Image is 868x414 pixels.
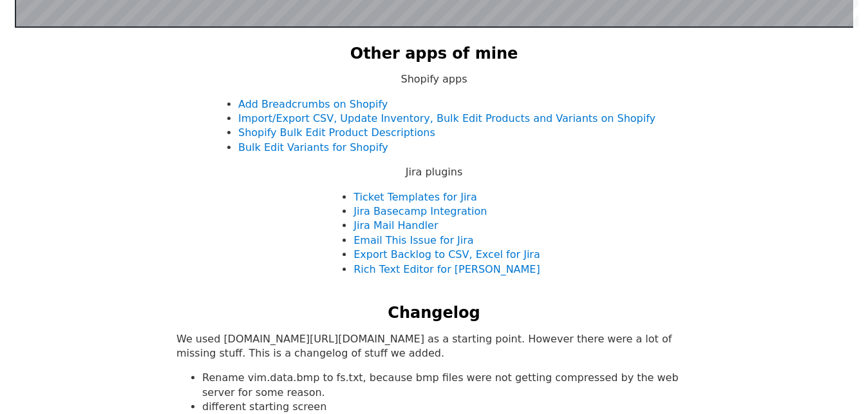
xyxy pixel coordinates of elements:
a: Shopify Bulk Edit Product Descriptions [238,126,435,139]
h2: Other apps of mine [350,43,518,65]
a: Rich Text Editor for [PERSON_NAME] [354,263,540,275]
a: Email This Issue for Jira [354,234,473,246]
li: different starting screen [202,400,692,414]
li: Rename vim.data.bmp to fs.txt, because bmp files were not getting compressed by the web server fo... [202,371,692,400]
a: Add Breadcrumbs on Shopify [238,98,388,110]
a: Import/Export CSV, Update Inventory, Bulk Edit Products and Variants on Shopify [238,112,656,124]
a: Ticket Templates for Jira [354,191,476,203]
h2: Changelog [388,302,480,324]
a: Jira Mail Handler [354,219,438,232]
a: Bulk Edit Variants for Shopify [238,141,388,153]
a: Export Backlog to CSV, Excel for Jira [354,248,540,261]
a: Jira Basecamp Integration [354,205,487,217]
